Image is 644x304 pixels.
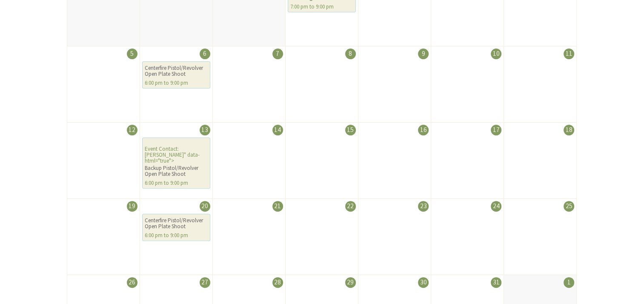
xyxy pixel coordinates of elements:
div: 26 [127,277,137,288]
div: 31 [491,277,501,288]
div: 6:00 pm to 9:00 pm [145,80,208,86]
div: 28 [272,277,283,288]
div: 25 [564,201,574,212]
div: 18 [564,125,574,135]
div: 10 [491,49,501,59]
div: 14 [272,125,283,135]
div: Centerfire Pistol/Revolver Open Plate Shoot [145,218,208,229]
div: Centerfire Pistol/Revolver Open Plate Shoot [145,65,208,77]
div: 16 [418,125,429,135]
div: 8 [345,49,356,59]
div: 1 [564,277,574,288]
div: 24 [491,201,501,212]
div: 7 [272,49,283,59]
div: 17 [491,125,501,135]
div: 12 [127,125,137,135]
div: Backup Pistol/Revolver Open Plate Shoot [145,165,208,177]
div: 11 [564,49,574,59]
div: 30 [418,277,429,288]
div: 5 [127,49,137,59]
div: 15 [345,125,356,135]
div: 6:00 pm to 9:00 pm [145,232,208,238]
div: 23 [418,201,429,212]
div: 13 [200,125,210,135]
div: 20 [200,201,210,212]
div: 19 [127,201,137,212]
div: 29 [345,277,356,288]
div: 27 [200,277,210,288]
div: 6 [200,49,210,59]
div: Event Contact: [PERSON_NAME]" data-html="true"> [142,138,210,189]
div: 7:00 pm to 9:00 pm [290,4,353,10]
div: 21 [272,201,283,212]
div: 22 [345,201,356,212]
div: 6:00 pm to 9:00 pm [145,180,208,186]
div: 9 [418,49,429,59]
